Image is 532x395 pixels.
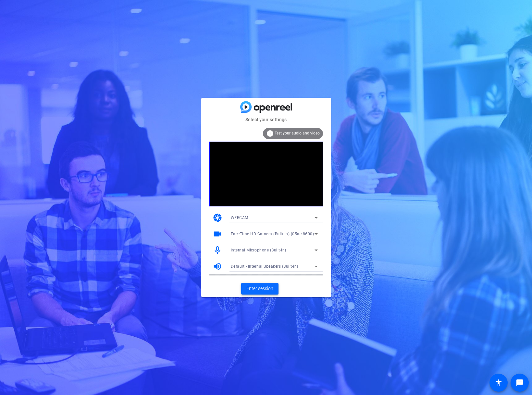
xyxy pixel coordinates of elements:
[213,229,222,239] mat-icon: videocam
[266,130,274,137] mat-icon: info
[231,232,314,236] span: FaceTime HD Camera (Built-in) (05ac:8600)
[231,264,298,269] span: Default - Internal Speakers (Built-in)
[275,131,320,135] span: Test your audio and video
[231,215,248,220] span: WEBCAM
[231,248,286,252] span: Internal Microphone (Built-in)
[241,283,278,295] button: Enter session
[516,379,524,387] mat-icon: message
[201,116,331,123] mat-card-subtitle: Select your settings
[213,213,222,223] mat-icon: camera
[213,261,222,271] mat-icon: volume_up
[495,379,502,387] mat-icon: accessibility
[240,101,292,112] img: blue-gradient.svg
[246,285,273,292] span: Enter session
[213,245,222,255] mat-icon: mic_none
